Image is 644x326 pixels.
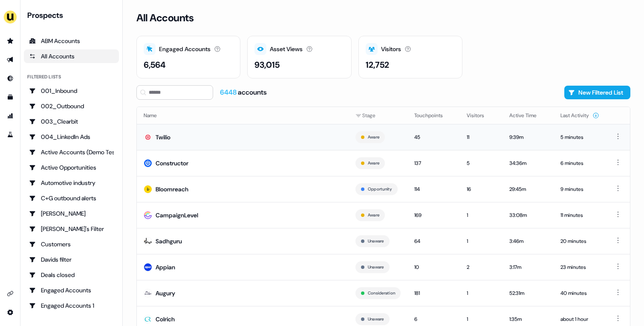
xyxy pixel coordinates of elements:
[509,315,547,323] div: 1:35m
[29,271,114,279] div: Deals closed
[29,117,114,126] div: 003_Clearbit
[24,49,119,63] a: All accounts
[467,315,496,323] div: 1
[156,185,188,193] div: Bloomreach
[137,107,349,124] th: Name
[509,263,547,271] div: 3:17m
[156,133,170,141] div: Twilio
[414,159,453,167] div: 137
[414,211,453,219] div: 169
[467,133,496,141] div: 11
[414,315,453,323] div: 6
[560,133,599,141] div: 5 minutes
[156,315,175,323] div: Colrich
[368,289,395,297] button: Consideration
[29,194,114,202] div: C+G outbound alerts
[29,225,114,233] div: [PERSON_NAME]'s Filter
[560,185,599,193] div: 9 minutes
[29,87,114,95] div: 001_Inbound
[414,289,453,297] div: 181
[159,45,211,54] div: Engaged Accounts
[560,289,599,297] div: 40 minutes
[564,86,630,99] button: New Filtered List
[368,185,392,193] button: Opportunity
[467,159,496,167] div: 5
[29,255,114,264] div: Davids filter
[29,286,114,294] div: Engaged Accounts
[24,161,119,174] a: Go to Active Opportunities
[220,88,267,97] div: accounts
[29,209,114,218] div: [PERSON_NAME]
[3,90,17,104] a: Go to templates
[24,299,119,312] a: Go to Engaged Accounts 1
[29,37,114,45] div: ABM Accounts
[29,179,114,187] div: Automotive industry
[29,301,114,310] div: Engaged Accounts 1
[368,237,384,245] button: Unaware
[368,211,379,219] button: Aware
[156,289,175,297] div: Augury
[509,289,547,297] div: 52:31m
[220,88,238,97] span: 6448
[560,159,599,167] div: 6 minutes
[560,315,599,323] div: about 1 hour
[355,111,401,120] div: Stage
[467,263,496,271] div: 2
[24,130,119,144] a: Go to 004_LinkedIn Ads
[467,108,494,123] button: Visitors
[24,84,119,98] a: Go to 001_Inbound
[467,211,496,219] div: 1
[156,159,188,167] div: Constructor
[29,240,114,248] div: Customers
[3,128,17,141] a: Go to experiments
[467,185,496,193] div: 16
[560,263,599,271] div: 23 minutes
[3,109,17,123] a: Go to attribution
[560,108,599,123] button: Last Activity
[24,253,119,266] a: Go to Davids filter
[27,10,119,20] div: Prospects
[24,145,119,159] a: Go to Active Accounts (Demo Test)
[366,58,389,71] div: 12,752
[509,133,547,141] div: 9:39m
[560,211,599,219] div: 11 minutes
[368,133,379,141] button: Aware
[24,176,119,190] a: Go to Automotive industry
[509,108,547,123] button: Active Time
[29,52,114,61] div: All Accounts
[29,148,114,156] div: Active Accounts (Demo Test)
[24,115,119,128] a: Go to 003_Clearbit
[3,306,17,319] a: Go to integrations
[509,185,547,193] div: 29:45m
[29,163,114,172] div: Active Opportunities
[24,99,119,113] a: Go to 002_Outbound
[27,73,61,81] div: Filtered lists
[368,159,379,167] button: Aware
[467,289,496,297] div: 1
[560,237,599,245] div: 20 minutes
[368,263,384,271] button: Unaware
[3,72,17,85] a: Go to Inbound
[254,58,280,71] div: 93,015
[3,53,17,66] a: Go to outbound experience
[414,108,453,123] button: Touchpoints
[144,58,166,71] div: 6,564
[24,207,119,220] a: Go to Charlotte Stone
[3,34,17,48] a: Go to prospects
[3,287,17,300] a: Go to integrations
[509,211,547,219] div: 33:08m
[270,45,303,54] div: Asset Views
[24,222,119,236] a: Go to Charlotte's Filter
[509,237,547,245] div: 3:46m
[156,211,198,219] div: CampaignLevel
[24,268,119,282] a: Go to Deals closed
[414,185,453,193] div: 114
[29,102,114,110] div: 002_Outbound
[156,237,182,245] div: Sadhguru
[381,45,401,54] div: Visitors
[24,34,119,48] a: ABM Accounts
[467,237,496,245] div: 1
[24,191,119,205] a: Go to C+G outbound alerts
[136,12,193,24] h3: All Accounts
[24,283,119,297] a: Go to Engaged Accounts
